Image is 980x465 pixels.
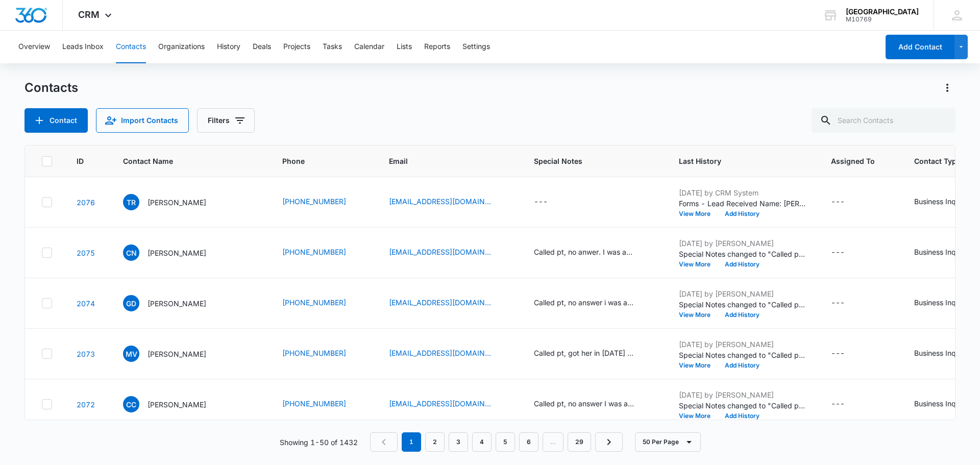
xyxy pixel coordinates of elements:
[123,244,139,261] span: CN
[718,261,767,267] button: Add History
[462,31,490,63] button: Settings
[595,432,623,452] a: Next Page
[534,348,654,360] div: Special Notes - Called pt, got her in 10/13/2025 @ 2:00pm - Select to Edit Field
[197,108,255,133] button: Filters
[78,9,100,20] span: CRM
[534,297,654,309] div: Special Notes - Called pt, no answer i was able to leave a voice message. - Select to Edit Field
[679,312,718,318] button: View More
[123,244,225,261] div: Contact Name - Corinne Nalder - Select to Edit Field
[679,389,806,400] p: [DATE] by [PERSON_NAME]
[389,398,491,409] a: [EMAIL_ADDRESS][DOMAIN_NAME]
[282,247,346,257] a: [PHONE_NUMBER]
[282,398,364,410] div: Phone - (740) 572-3739 - Select to Edit Field
[123,346,139,362] span: MV
[389,247,509,259] div: Email - corienalder@gmail.com - Select to Edit Field
[424,31,450,63] button: Reports
[679,350,806,360] p: Special Notes changed to "Called pt, got her in [DATE] 2:00pm"
[389,156,495,166] span: Email
[718,211,767,217] button: Add History
[282,247,364,259] div: Phone - (775) 790-0117 - Select to Edit Field
[886,35,954,59] button: Add Contact
[831,156,875,166] span: Assigned To
[568,432,591,452] a: Page 29
[24,80,78,95] h1: Contacts
[123,295,225,311] div: Contact Name - Gabriel Davis - Select to Edit Field
[679,400,806,411] p: Special Notes changed to "Called pt, no answer I was able to leave a voicemail."
[283,31,310,63] button: Projects
[389,348,491,358] a: [EMAIL_ADDRESS][DOMAIN_NAME]
[914,297,968,308] div: Business Inquiry
[389,196,491,207] a: [EMAIL_ADDRESS][DOMAIN_NAME]
[679,413,718,419] button: View More
[718,312,767,318] button: Add History
[679,249,806,259] p: Special Notes changed to "Called pt, no anwer. I was able to leave a voicemail."
[831,247,863,259] div: Assigned To - - Select to Edit Field
[148,349,206,359] p: [PERSON_NAME]
[534,297,636,308] div: Called pt, no answer i was able to leave a voice message.
[679,238,806,249] p: [DATE] by [PERSON_NAME]
[148,298,206,309] p: [PERSON_NAME]
[519,432,538,452] a: Page 6
[116,31,146,63] button: Contacts
[831,196,863,208] div: Assigned To - - Select to Edit Field
[123,396,139,412] span: CC
[914,398,968,409] div: Business Inquiry
[282,196,346,207] a: [PHONE_NUMBER]
[914,156,972,166] span: Contact Type
[282,297,364,309] div: Phone - (520) 240-1808 - Select to Edit Field
[77,198,95,207] a: Navigate to contact details page for Taylor Rowe
[534,196,566,208] div: Special Notes - - Select to Edit Field
[718,413,767,419] button: Add History
[323,31,342,63] button: Tasks
[635,432,701,452] button: 50 Per Page
[679,187,806,198] p: [DATE] by CRM System
[389,247,491,257] a: [EMAIL_ADDRESS][DOMAIN_NAME]
[217,31,240,63] button: History
[812,108,955,133] input: Search Contacts
[77,249,95,257] a: Navigate to contact details page for Corinne Nalder
[846,16,919,23] div: account id
[158,31,205,63] button: Organizations
[77,156,84,166] span: ID
[534,348,636,358] div: Called pt, got her in [DATE] 2:00pm
[123,156,243,166] span: Contact Name
[496,432,515,452] a: Page 5
[449,432,468,452] a: Page 3
[534,247,654,259] div: Special Notes - Called pt, no anwer. I was able to leave a voicemail. - Select to Edit Field
[397,31,412,63] button: Lists
[282,196,364,208] div: Phone - (586) 596-6349 - Select to Edit Field
[831,297,863,309] div: Assigned To - - Select to Edit Field
[534,398,654,410] div: Special Notes - Called pt, no answer I was able to leave a voicemail. - Select to Edit Field
[148,197,206,208] p: [PERSON_NAME]
[148,399,206,410] p: [PERSON_NAME]
[62,31,104,63] button: Leads Inbox
[914,247,968,257] div: Business Inquiry
[425,432,445,452] a: Page 2
[679,299,806,310] p: Special Notes changed to "Called pt, no answer i was able to leave a voice message."
[389,297,491,308] a: [EMAIL_ADDRESS][DOMAIN_NAME]
[831,196,845,208] div: ---
[123,346,225,362] div: Contact Name - Melissa Van Pelt - Select to Edit Field
[679,198,806,209] p: Forms - Lead Received Name: [PERSON_NAME] Email: [EMAIL_ADDRESS][DOMAIN_NAME] Phone: [PHONE_NUMBE...
[831,398,845,410] div: ---
[77,299,95,308] a: Navigate to contact details page for Gabriel Davis
[534,156,654,166] span: Special Notes
[282,398,346,409] a: [PHONE_NUMBER]
[939,80,955,96] button: Actions
[282,156,350,166] span: Phone
[389,348,509,360] div: Email - mojowyo13@gmail.com - Select to Edit Field
[253,31,271,63] button: Deals
[354,31,384,63] button: Calendar
[282,348,364,360] div: Phone - (307) 214-6633 - Select to Edit Field
[846,8,919,16] div: account name
[679,211,718,217] button: View More
[389,196,509,208] div: Email - tm_ford@yahoo.com - Select to Edit Field
[123,295,139,311] span: GD
[679,362,718,369] button: View More
[831,348,845,360] div: ---
[534,247,636,257] div: Called pt, no anwer. I was able to leave a voicemail.
[280,437,358,448] p: Showing 1-50 of 1432
[402,432,421,452] em: 1
[831,247,845,259] div: ---
[914,348,968,358] div: Business Inquiry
